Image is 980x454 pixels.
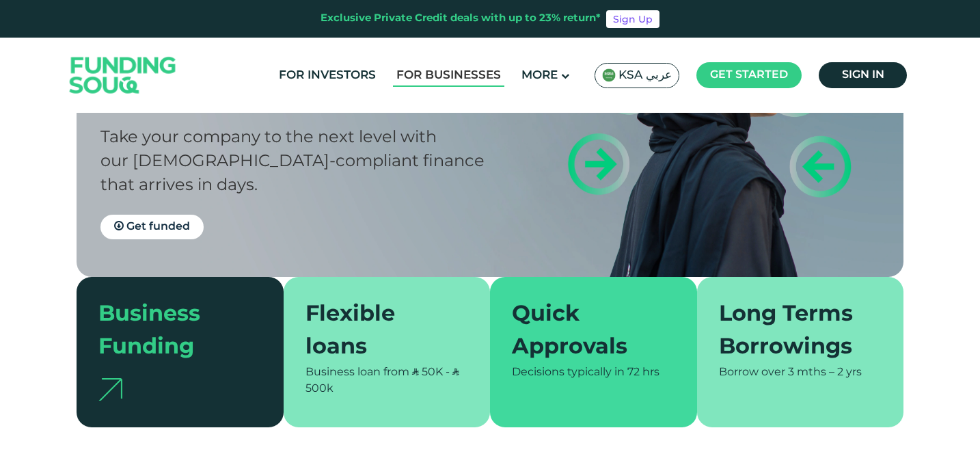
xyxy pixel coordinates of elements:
a: Get funded [100,215,204,239]
div: Long Terms Borrowings [719,299,866,364]
span: Decisions typically in [512,367,625,377]
span: Borrow over [719,367,785,377]
img: arrow [98,378,122,401]
div: Quick Approvals [512,299,659,364]
img: Logo [56,41,190,110]
span: Get funded [126,222,190,232]
span: Business loan from [305,367,409,377]
div: Flexible loans [305,299,452,364]
span: More [521,70,558,81]
a: For Investors [275,64,379,87]
a: Sign in [819,62,907,88]
a: For Businesses [393,64,504,87]
a: Sign Up [606,10,659,28]
span: Take your company to the next level with our [DEMOGRAPHIC_DATA]-compliant finance that arrives in... [100,130,485,193]
span: 3 mths – 2 yrs [788,367,862,377]
span: 72 hrs [627,367,659,377]
div: Exclusive Private Credit deals with up to 23% return* [321,11,601,27]
img: SA Flag [602,68,616,82]
div: Business Funding [98,299,245,364]
span: Sign in [842,70,884,80]
span: KSA عربي [618,68,672,83]
span: Get started [710,70,788,80]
